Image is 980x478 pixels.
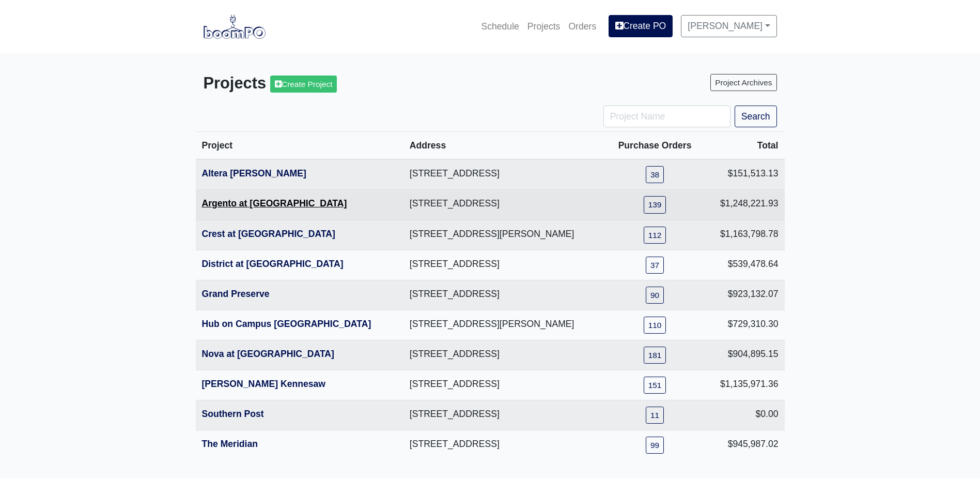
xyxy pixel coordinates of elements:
[646,166,664,183] a: 38
[704,250,784,280] td: $539,478.64
[202,319,371,329] a: Hub on Campus [GEOGRAPHIC_DATA]
[644,317,666,334] a: 110
[202,198,347,208] a: Argento at [GEOGRAPHIC_DATA]
[704,132,784,160] th: Total
[196,132,403,160] th: Project
[644,377,666,394] a: 151
[204,14,266,38] img: boomPO
[403,310,606,340] td: [STREET_ADDRESS][PERSON_NAME]
[710,74,776,91] a: Project Archives
[704,159,784,190] td: $151,513.13
[270,76,337,93] a: Create Project
[609,15,673,37] a: Create PO
[403,159,606,190] td: [STREET_ADDRESS]
[202,439,258,449] a: The Meridian
[564,15,600,38] a: Orders
[403,430,606,460] td: [STREET_ADDRESS]
[681,15,776,37] a: [PERSON_NAME]
[704,430,784,460] td: $945,987.02
[646,257,664,274] a: 37
[523,15,565,38] a: Projects
[403,370,606,400] td: [STREET_ADDRESS]
[403,250,606,280] td: [STREET_ADDRESS]
[477,15,523,38] a: Schedule
[704,310,784,340] td: $729,310.30
[704,220,784,250] td: $1,163,798.78
[403,220,606,250] td: [STREET_ADDRESS][PERSON_NAME]
[202,259,344,269] a: District at [GEOGRAPHIC_DATA]
[704,190,784,220] td: $1,248,221.93
[646,287,664,304] a: 90
[202,289,270,299] a: Grand Preserve
[403,280,606,310] td: [STREET_ADDRESS]
[403,132,606,160] th: Address
[606,132,704,160] th: Purchase Orders
[202,409,264,419] a: Southern Post
[704,400,784,430] td: $0.00
[644,227,666,244] a: 112
[202,349,334,359] a: Nova at [GEOGRAPHIC_DATA]
[403,340,606,370] td: [STREET_ADDRESS]
[603,106,730,127] input: Project Name
[646,407,664,424] a: 11
[735,106,777,127] button: Search
[204,74,483,93] h3: Projects
[202,229,335,239] a: Crest at [GEOGRAPHIC_DATA]
[644,196,666,213] a: 139
[644,347,666,364] a: 181
[646,437,664,454] a: 99
[202,168,306,178] a: Altera [PERSON_NAME]
[704,370,784,400] td: $1,135,971.36
[704,280,784,310] td: $923,132.07
[403,190,606,220] td: [STREET_ADDRESS]
[704,340,784,370] td: $904,895.15
[202,379,326,389] a: [PERSON_NAME] Kennesaw
[403,400,606,430] td: [STREET_ADDRESS]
